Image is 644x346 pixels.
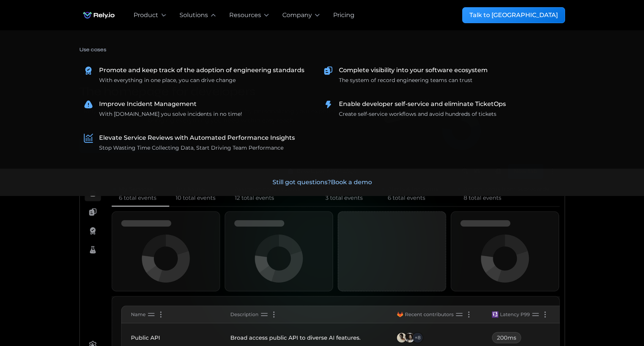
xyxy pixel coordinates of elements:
[339,110,496,118] div: Create self-service workflows and avoid hundreds of tickets
[134,11,158,20] div: Product
[229,11,261,20] div: Resources
[339,76,472,84] div: The system of record engineering teams can trust
[339,100,506,109] div: Enable developer self-service and eliminate TicketOps
[79,8,118,23] a: home
[319,61,553,89] a: Complete visibility into your software ecosystemThe system of record engineering teams can trust
[12,169,632,196] a: Still got questions?Book a demo
[319,95,553,123] a: Enable developer self-service and eliminate TicketOpsCreate self-service workflows and avoid hund...
[99,110,242,118] div: With [DOMAIN_NAME] you solve incidents in no time!
[99,66,304,75] div: Promote and keep track of the adoption of engineering standards
[79,129,313,156] a: Elevate Service Reviews with Automated Performance InsightsStop Wasting Time Collecting Data, Sta...
[469,11,558,20] div: Talk to [GEOGRAPHIC_DATA]
[333,11,354,20] a: Pricing
[282,11,312,20] div: Company
[99,100,197,109] div: Improve Incident Management
[462,7,565,23] a: Talk to [GEOGRAPHIC_DATA]
[79,8,118,23] img: Rely.io logo
[339,66,488,75] div: Complete visibility into your software ecosystem
[79,43,553,57] h4: Use cases
[99,133,295,142] div: Elevate Service Reviews with Automated Performance Insights
[331,179,372,186] span: Book a demo
[79,61,313,89] a: Promote and keep track of the adoption of engineering standardsWith everything in one place, you ...
[99,144,283,152] div: Stop Wasting Time Collecting Data, Start Driving Team Performance
[180,11,208,20] div: Solutions
[79,95,313,123] a: Improve Incident ManagementWith [DOMAIN_NAME] you solve incidents in no time!
[272,178,372,187] div: Still got questions?
[99,76,236,84] div: With everything in one place, you can drive change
